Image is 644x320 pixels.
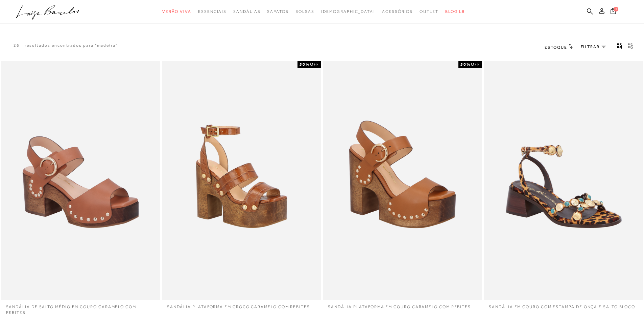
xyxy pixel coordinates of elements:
[321,5,375,18] a: noSubCategoriesText
[162,5,191,18] a: noSubCategoriesText
[1,300,160,316] a: SANDÁLIA DE SALTO MÉDIO EM COURO CARAMELO COM REBITES
[460,62,471,67] strong: 50%
[198,5,226,18] a: noSubCategoriesText
[614,7,618,12] span: 1
[321,9,375,14] span: [DEMOGRAPHIC_DATA]
[233,9,260,14] span: Sandálias
[162,9,191,14] span: Verão Viva
[162,300,321,310] a: SANDÁLIA PLATAFORMA EM CROCO CARAMELO COM REBITES
[484,300,643,310] a: SANDÁLIA EM COURO COM ESTAMPA DE ONÇA E SALTO BLOCO
[300,62,310,67] strong: 50%
[626,43,635,51] button: gridText6Desc
[323,300,482,310] a: SANDÁLIA PLATAFORMA EM COURO CARAMELO COM REBITES
[445,5,465,18] a: BLOG LB
[198,9,226,14] span: Essenciais
[420,9,438,14] span: Outlet
[545,45,567,50] span: Estoque
[615,43,624,51] button: Mostrar 4 produtos por linha
[163,62,320,299] img: SANDÁLIA PLATAFORMA EM CROCO CARAMELO COM REBITES
[382,9,413,14] span: Acessórios
[382,5,413,18] a: noSubCategoriesText
[14,43,20,48] p: 26
[295,5,314,18] a: noSubCategoriesText
[581,44,600,50] span: FILTRAR
[2,62,160,299] img: SANDÁLIA DE SALTO MÉDIO EM COURO CARAMELO COM REBITES
[295,9,314,14] span: Bolsas
[484,62,642,299] img: SANDÁLIA EM COURO COM ESTAMPA DE ONÇA E SALTO BLOCO
[267,5,288,18] a: noSubCategoriesText
[609,7,618,17] button: 1
[420,5,438,18] a: noSubCategoriesText
[233,5,260,18] a: noSubCategoriesText
[445,9,465,14] span: BLOG LB
[310,62,319,67] span: OFF
[25,43,118,48] : resultados encontrados para "madeira"
[471,62,480,67] span: OFF
[324,62,481,299] img: SANDÁLIA PLATAFORMA EM COURO CARAMELO COM REBITES
[267,9,288,14] span: Sapatos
